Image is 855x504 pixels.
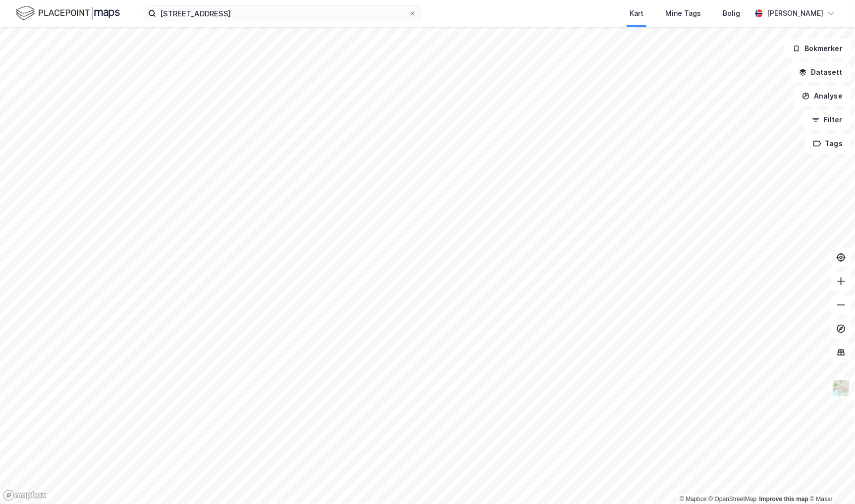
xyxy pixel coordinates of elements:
[665,7,701,19] div: Mine Tags
[803,110,851,130] button: Filter
[805,456,855,504] div: Kontrollprogram for chat
[709,496,757,503] a: OpenStreetMap
[3,490,47,501] a: Mapbox homepage
[805,456,855,504] iframe: Chat Widget
[156,6,409,21] input: Søk på adresse, matrikkel, gårdeiere, leietakere eller personer
[805,134,851,153] button: Tags
[791,62,851,82] button: Datasett
[832,379,851,398] img: Z
[794,86,851,106] button: Analyse
[723,7,740,19] div: Bolig
[16,4,120,22] img: logo.f888ab2527a4732fd821a326f86c7f29.svg
[680,496,707,503] a: Mapbox
[784,39,851,58] button: Bokmerker
[767,7,823,19] div: [PERSON_NAME]
[630,7,643,19] div: Kart
[759,496,808,503] a: Improve this map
